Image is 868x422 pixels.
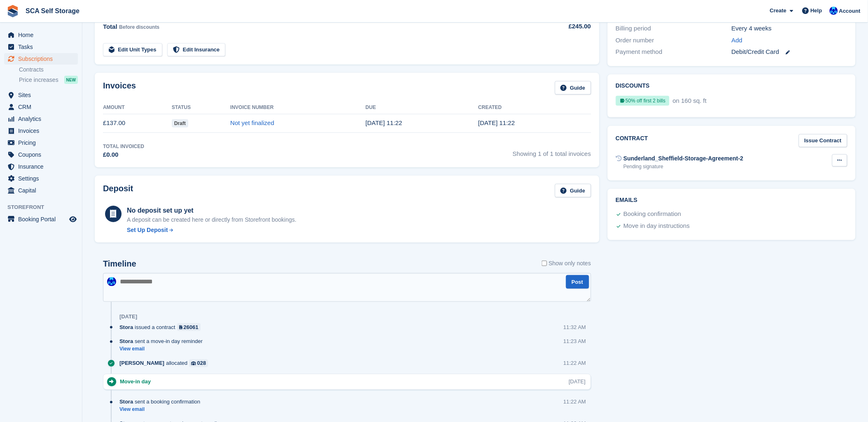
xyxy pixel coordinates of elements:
span: on 160 sq. ft [671,97,707,104]
div: Pending signature [624,163,744,170]
button: Post [566,275,589,289]
div: Move in day instructions [624,221,690,231]
time: 2025-10-03 10:22:20 UTC [365,119,402,126]
img: stora-icon-8386f47178a22dfd0bd8f6a31ec36ba5ce8667c1dd55bd0f319d3a0aa187defe.svg [7,5,19,17]
span: Subscriptions [18,53,68,65]
span: Pricing [18,137,68,148]
a: Edit Unit Types [103,43,162,57]
div: Order number [616,36,732,45]
a: 26061 [177,323,201,331]
span: Tasks [18,41,68,53]
div: sent a booking confirmation [119,398,204,406]
span: Total [103,23,117,30]
div: [DATE] [569,378,586,386]
span: Sites [18,89,68,101]
span: Stora [119,338,133,345]
div: Booking confirmation [624,209,681,219]
span: Create [770,7,786,15]
a: menu [4,89,78,101]
div: 11:23 AM [564,338,586,345]
span: Account [839,7,861,15]
div: Total Invoiced [103,143,144,150]
span: Capital [18,185,68,196]
a: menu [4,113,78,125]
a: Contracts [19,66,78,74]
img: Kelly Neesham [830,7,838,15]
a: Edit Insurance [167,43,226,57]
a: menu [4,173,78,184]
h2: Deposit [103,184,133,197]
p: A deposit can be created here or directly from Storefront bookings. [127,216,297,224]
a: 028 [189,359,208,367]
a: menu [4,185,78,196]
a: Guide [555,81,591,95]
a: menu [4,29,78,41]
div: sent a move-in day reminder [119,338,207,345]
td: £137.00 [103,114,172,132]
span: Before discounts [119,24,159,30]
span: Insurance [18,161,68,172]
h2: Discounts [616,83,847,89]
a: Price increases NEW [19,75,78,84]
div: £245.00 [516,22,591,31]
div: Debit/Credit Card [732,47,847,57]
div: 028 [197,359,206,367]
span: Draft [172,119,188,128]
a: Not yet finalized [230,119,274,126]
span: Showing 1 of 1 total invoices [513,143,591,160]
div: allocated [119,359,212,367]
div: Move-in day [120,378,155,386]
a: View email [119,406,204,413]
div: No deposit set up yet [127,206,297,216]
div: issued a contract [119,323,205,331]
input: Show only notes [542,259,547,268]
span: CRM [18,101,68,113]
div: 11:22 AM [564,359,586,367]
th: Due [365,101,478,114]
time: 2025-10-02 10:22:21 UTC [478,119,515,126]
a: menu [4,53,78,65]
span: Stora [119,398,133,406]
div: [DATE] [119,313,137,320]
span: Price increases [19,76,58,84]
a: Guide [555,184,591,197]
a: menu [4,161,78,172]
span: [PERSON_NAME] [119,359,164,367]
div: 50% off first 2 bills [616,96,669,106]
div: Set Up Deposit [127,226,168,234]
h2: Invoices [103,81,136,95]
a: Issue Contract [799,134,847,148]
a: SCA Self Storage [22,4,83,18]
div: 26061 [184,323,199,331]
div: 11:22 AM [564,398,586,406]
a: menu [4,137,78,148]
th: Created [478,101,591,114]
span: Invoices [18,125,68,137]
span: Storefront [7,203,82,211]
span: Analytics [18,113,68,125]
h2: Emails [616,197,847,204]
span: Booking Portal [18,213,68,225]
a: menu [4,213,78,225]
span: Help [811,7,822,15]
th: Amount [103,101,172,114]
a: menu [4,41,78,53]
a: Set Up Deposit [127,226,297,234]
div: Sunderland_Sheffield-Storage-Agreement-2 [624,154,744,163]
a: View email [119,346,207,353]
div: Billing period [616,24,732,33]
span: Home [18,29,68,41]
span: Stora [119,323,133,331]
h2: Timeline [103,259,136,269]
a: menu [4,125,78,137]
h2: Contract [616,134,648,148]
img: Kelly Neesham [107,277,116,286]
label: Show only notes [542,259,591,268]
div: 11:32 AM [564,323,586,331]
a: Preview store [68,214,78,224]
a: menu [4,149,78,160]
span: Coupons [18,149,68,160]
div: Payment method [616,47,732,57]
span: Settings [18,173,68,184]
th: Status [172,101,230,114]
